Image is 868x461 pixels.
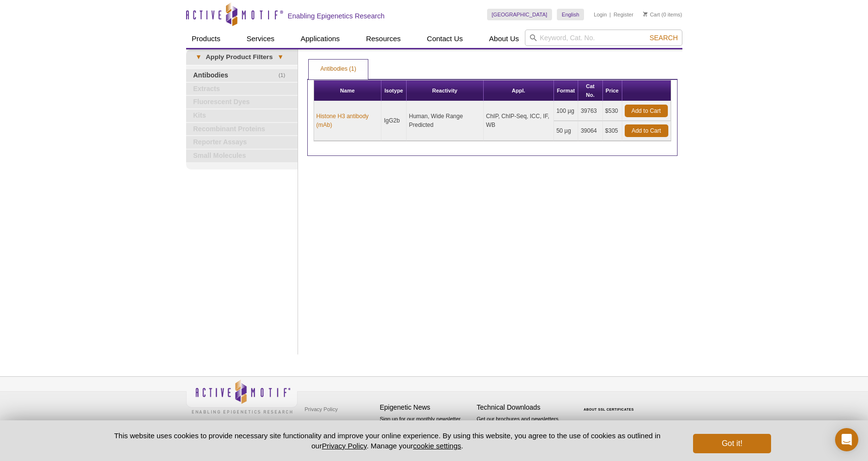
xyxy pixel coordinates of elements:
[643,12,647,16] img: Your Cart
[380,415,472,448] p: Sign up for our monthly newsletter highlighting recent publications in the field of epigenetics.
[578,80,602,101] th: Cat No.
[407,101,484,141] td: Human, Wide Range Predicted
[186,49,298,65] a: ▾Apply Product Filters▾
[288,12,385,20] h2: Enabling Epigenetics Research
[186,83,298,95] a: Extracts
[314,80,382,101] th: Name
[578,101,602,121] td: 39763
[322,442,366,450] a: Privacy Policy
[186,377,298,416] img: Active Motif,
[316,112,379,129] a: Histone H3 antibody (mAb)
[554,80,578,101] th: Format
[186,69,298,82] a: (1)Antibodies
[309,60,368,79] a: Antibodies (1)
[186,109,298,122] a: Kits
[557,9,584,20] a: English
[693,434,771,453] button: Got it!
[625,105,668,117] a: Add to Cart
[279,69,291,82] span: (1)
[413,442,461,450] button: cookie settings
[603,121,622,141] td: $305
[594,11,607,18] a: Login
[525,30,682,46] input: Keyword, Cat. No.
[302,416,353,431] a: Terms & Conditions
[614,11,633,18] a: Register
[360,30,407,48] a: Resources
[407,80,484,101] th: Reactivity
[186,123,298,136] a: Recombinant Proteins
[186,96,298,108] a: Fluorescent Dyes
[241,30,281,48] a: Services
[574,394,647,415] table: Click to Verify - This site chose Symantec SSL for secure e-commerce and confidential communicati...
[578,121,602,141] td: 39064
[186,136,298,149] a: Reporter Assays
[273,53,288,61] span: ▾
[483,30,525,48] a: About Us
[649,34,678,42] span: Search
[625,124,668,137] a: Add to Cart
[554,121,578,141] td: 50 µg
[643,9,682,20] li: (0 items)
[295,30,346,48] a: Applications
[603,101,622,121] td: $530
[97,430,678,451] p: This website uses cookies to provide necessary site functionality and improve your online experie...
[584,408,634,411] a: ABOUT SSL CERTIFICATES
[484,101,554,141] td: ChIP, ChIP-Seq, ICC, IF, WB
[835,428,858,451] div: Open Intercom Messenger
[643,11,660,18] a: Cart
[191,53,206,61] span: ▾
[484,80,554,101] th: Appl.
[477,403,569,412] h4: Technical Downloads
[647,33,680,42] button: Search
[381,80,407,101] th: Isotype
[603,80,622,101] th: Price
[421,30,469,48] a: Contact Us
[554,101,578,121] td: 100 µg
[610,9,611,20] li: |
[186,30,226,48] a: Products
[186,150,298,162] a: Small Molecules
[381,101,407,141] td: IgG2b
[487,9,552,20] a: [GEOGRAPHIC_DATA]
[380,403,472,412] h4: Epigenetic News
[477,415,569,440] p: Get our brochures and newsletters, or request them by mail.
[302,402,340,416] a: Privacy Policy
